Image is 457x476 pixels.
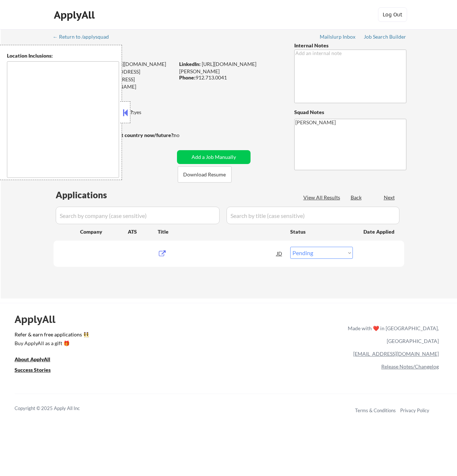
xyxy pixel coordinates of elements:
a: ← Return to /applysquad [53,34,116,41]
button: Add a Job Manually [177,150,251,164]
div: Status [290,225,353,238]
div: Copyright © 2025 Apply All Inc [15,405,98,412]
div: View All Results [303,194,342,201]
a: [URL][DOMAIN_NAME][PERSON_NAME] [179,61,256,74]
div: Title [158,228,283,235]
div: Company [80,228,128,235]
div: Applications [56,191,128,199]
div: ATS [128,228,158,235]
div: Mailslurp Inbox [320,34,356,39]
div: no [174,132,194,139]
a: Buy ApplyAll as a gift 🎁 [15,340,87,349]
button: Log Out [378,7,407,22]
a: Release Notes/Changelog [381,363,439,370]
div: Buy ApplyAll as a gift 🎁 [15,341,87,346]
div: Back [351,194,362,201]
a: Refer & earn free applications 👯‍♀️ [15,332,196,340]
a: Privacy Policy [400,407,429,413]
u: About ApplyAll [15,356,50,362]
div: Job Search Builder [364,34,406,39]
a: Success Stories [15,366,60,375]
strong: LinkedIn: [179,61,201,67]
div: Date Applied [363,228,395,235]
div: Squad Notes [294,109,406,116]
div: Location Inclusions: [7,52,119,59]
div: JD [276,247,283,260]
div: ApplyAll [15,313,64,325]
div: ApplyAll [54,9,97,21]
div: Internal Notes [294,42,406,49]
div: Next [384,194,395,201]
u: Success Stories [15,367,51,373]
a: About ApplyAll [15,356,60,365]
a: [EMAIL_ADDRESS][DOMAIN_NAME] [353,351,439,357]
div: Made with ❤️ in [GEOGRAPHIC_DATA], [GEOGRAPHIC_DATA] [345,322,439,347]
div: ← Return to /applysquad [53,34,116,39]
a: Mailslurp Inbox [320,34,356,41]
input: Search by title (case sensitive) [226,207,399,224]
strong: Phone: [179,74,196,81]
div: 912.713.0041 [179,74,282,81]
input: Search by company (case sensitive) [56,207,220,224]
a: Terms & Conditions [355,407,396,413]
button: Download Resume [178,166,232,183]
